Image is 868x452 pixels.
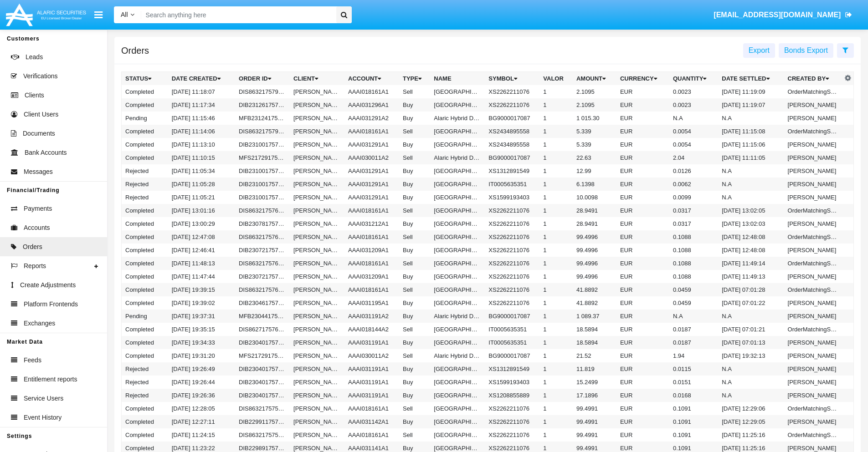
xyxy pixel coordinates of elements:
td: AAAI030011A2 [344,151,399,164]
td: [DATE] 11:15:06 [718,138,784,151]
td: [PERSON_NAME] [784,98,842,112]
td: BG9000017087 [485,151,539,164]
td: [PERSON_NAME] [290,217,344,230]
td: 1 015.30 [573,112,616,125]
td: Alaric Hybrid Deposit Fund [430,151,485,164]
td: Completed [122,204,168,217]
span: Reports [24,261,46,271]
td: Buy [399,270,430,283]
td: [DATE] 13:02:05 [718,204,784,217]
td: [DATE] 19:35:15 [168,323,235,336]
td: [PERSON_NAME] [784,191,842,204]
td: [PERSON_NAME] [290,257,344,270]
td: N.A [718,310,784,323]
td: [GEOGRAPHIC_DATA] - [DATE] [430,296,485,310]
td: XS2262211076 [485,244,539,257]
td: 28.9491 [573,217,616,230]
td: DIB230721757677664411 [235,270,290,283]
td: [PERSON_NAME] [290,270,344,283]
td: N.A [718,178,784,191]
td: Buy [399,138,430,151]
td: Completed [122,283,168,296]
td: [DATE] 12:46:41 [168,244,235,257]
td: 99.4996 [573,270,616,283]
td: EUR [616,217,669,230]
td: Completed [122,270,168,283]
a: All [114,10,141,20]
td: 1 [539,125,573,138]
td: XS2262211076 [485,204,539,217]
td: AAAI031195A1 [344,296,399,310]
th: Type [399,72,430,86]
td: Sell [399,85,430,98]
span: Orders [23,242,42,252]
td: DIS86271757619315259 [235,323,290,336]
td: [DATE] 19:39:15 [168,283,235,296]
td: [DATE] 07:01:22 [718,296,784,310]
td: Pending [122,310,168,323]
td: 2.1095 [573,98,616,112]
td: [DATE] 13:00:29 [168,217,235,230]
td: 1 [539,164,573,178]
td: EUR [616,138,669,151]
td: N.A [718,164,784,178]
th: Amount [573,72,616,86]
span: All [121,11,128,18]
td: XS2262211076 [485,296,539,310]
td: Completed [122,138,168,151]
th: Client [290,72,344,86]
td: [PERSON_NAME] [290,138,344,151]
td: Sell [399,283,430,296]
td: [PERSON_NAME] [784,296,842,310]
td: DIB230721757681201431 [235,244,290,257]
td: 99.4996 [573,230,616,244]
td: [PERSON_NAME] [290,98,344,112]
td: 1 [539,191,573,204]
td: Completed [122,244,168,257]
td: AAAI018144A2 [344,323,399,336]
td: [GEOGRAPHIC_DATA] - [DATE] [430,98,485,112]
td: [DATE] 11:10:15 [168,151,235,164]
a: [EMAIL_ADDRESS][DOMAIN_NAME] [709,2,857,28]
td: [GEOGRAPHIC_DATA] - [DATE] [430,85,485,98]
td: [DATE] 11:19:09 [718,85,784,98]
td: OrderMatchingService [784,85,842,98]
td: AAAI031291A1 [344,164,399,178]
td: DIB231001757934334322 [235,164,290,178]
td: XS2262211076 [485,230,539,244]
td: [GEOGRAPHIC_DATA] - [DATE] [430,217,485,230]
td: DIS86321757682076706 [235,204,290,217]
td: AAAI031291A1 [344,138,399,151]
td: Buy [399,112,430,125]
td: [PERSON_NAME] [290,283,344,296]
td: BG9000017087 [485,112,539,125]
td: Completed [122,125,168,138]
td: [DATE] 13:01:16 [168,204,235,217]
td: [PERSON_NAME] [290,230,344,244]
td: [GEOGRAPHIC_DATA] - [DATE] [430,178,485,191]
td: AAAI031291A2 [344,112,399,125]
span: Event History [24,413,62,422]
td: 2.1095 [573,85,616,98]
td: [GEOGRAPHIC_DATA] - [DATE] [430,283,485,296]
td: 1 [539,230,573,244]
th: Date Created [168,72,235,86]
td: Completed [122,257,168,270]
td: AAAI018161A1 [344,204,399,217]
td: [PERSON_NAME] [290,125,344,138]
td: [GEOGRAPHIC_DATA] - [DATE] [430,270,485,283]
span: Payments [24,204,52,213]
th: Date Settled [718,72,784,86]
td: 41.8892 [573,283,616,296]
td: [PERSON_NAME] [290,244,344,257]
td: DIB230461757619542146 [235,296,290,310]
td: XS2434895558 [485,138,539,151]
td: Buy [399,244,430,257]
td: XS2262211076 [485,85,539,98]
td: 22.63 [573,151,616,164]
td: Buy [399,98,430,112]
td: OrderMatchingService [784,230,842,244]
td: EUR [616,178,669,191]
td: [DATE] 11:15:08 [718,125,784,138]
td: 0.0062 [669,178,718,191]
